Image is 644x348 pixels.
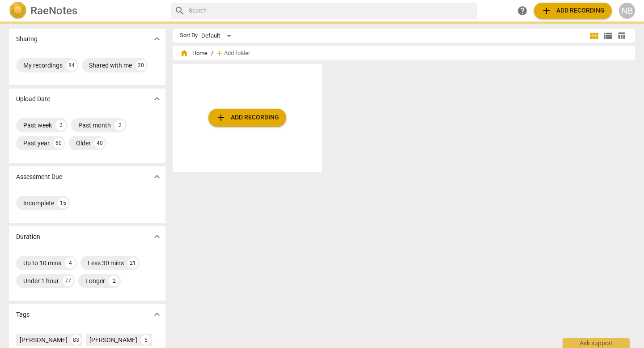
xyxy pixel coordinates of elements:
[88,259,124,267] div: Less 30 mins
[66,60,77,71] div: 84
[152,231,162,242] span: expand_more
[109,276,119,286] div: 2
[588,29,601,42] button: Tile view
[150,32,164,46] button: Show more
[216,112,279,123] span: Add recording
[23,61,63,70] div: My recordings
[517,5,528,16] span: help
[53,138,64,149] div: 60
[174,5,185,16] span: search
[9,2,27,20] img: Logo
[601,29,614,42] button: List view
[150,170,164,183] button: Show more
[541,5,605,16] span: Add recording
[150,230,164,243] button: Show more
[514,3,530,19] a: Help
[141,335,151,345] div: 5
[76,139,91,148] div: Older
[180,49,208,58] span: Home
[201,29,234,43] div: Default
[152,309,162,320] span: expand_more
[619,3,635,19] button: NB
[150,308,164,321] button: Show more
[617,31,626,40] span: table_chart
[224,50,250,57] span: Add folder
[150,92,164,106] button: Show more
[189,4,473,18] input: Search
[216,112,226,123] span: add
[152,34,162,44] span: expand_more
[55,120,66,131] div: 2
[16,232,40,242] p: Duration
[208,109,286,127] button: Upload
[9,2,164,20] a: LogoRaeNotes
[614,29,628,42] button: Table view
[215,49,224,58] span: add
[89,61,132,70] div: Shared with me
[30,4,77,17] h2: RaeNotes
[541,5,552,16] span: add
[534,3,612,19] button: Upload
[136,60,146,71] div: 20
[85,276,105,285] div: Longer
[16,172,62,182] p: Assessment Due
[71,335,81,345] div: 83
[23,276,59,285] div: Under 1 hour
[89,335,137,344] div: [PERSON_NAME]
[180,49,189,58] span: home
[23,139,50,148] div: Past year
[23,259,61,267] div: Up to 10 mins
[94,138,105,149] div: 40
[563,338,630,348] div: Ask support
[127,258,138,268] div: 21
[23,121,52,130] div: Past week
[114,120,125,131] div: 2
[602,30,613,41] span: view_list
[589,30,600,41] span: view_module
[152,93,162,104] span: expand_more
[78,121,111,130] div: Past month
[16,310,30,319] p: Tags
[20,335,68,344] div: [PERSON_NAME]
[211,50,213,57] span: /
[65,258,76,268] div: 4
[63,276,73,286] div: 77
[58,198,68,208] div: 15
[16,94,50,104] p: Upload Date
[152,171,162,182] span: expand_more
[16,34,38,44] p: Sharing
[23,199,54,208] div: Incomplete
[180,32,198,39] div: Sort By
